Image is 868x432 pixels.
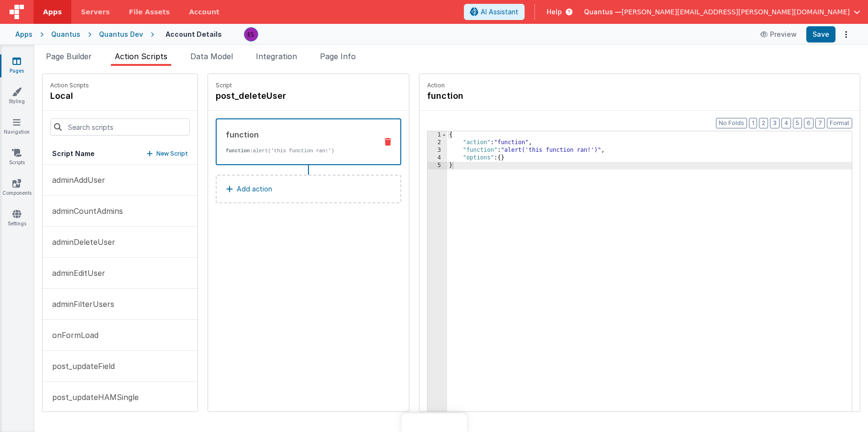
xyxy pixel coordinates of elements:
span: Integration [256,52,297,61]
div: 5 [428,162,447,169]
button: Preview [755,27,802,42]
p: adminFilterUsers [46,298,114,310]
button: Format [827,118,852,128]
h5: Script Name [52,149,95,158]
button: adminEditUser [43,258,198,289]
h4: post_deleteUser [216,89,359,103]
button: AI Assistant [464,4,525,20]
p: New Script [156,149,188,158]
h4: function [427,89,571,103]
span: Action Scripts [115,52,167,61]
div: 2 [428,139,447,147]
input: Search scripts [50,118,190,136]
p: post_updateField [46,360,115,372]
p: Action [427,82,852,89]
p: adminDeleteUser [46,236,115,248]
p: Add action [237,183,272,195]
button: Save [806,26,835,42]
p: adminEditUser [46,267,105,279]
span: Apps [43,7,62,17]
span: AI Assistant [481,7,518,17]
button: 6 [804,118,813,128]
p: post_updateHAMSingle [46,391,139,403]
p: Action Scripts [50,82,89,89]
span: Data Model [190,52,233,61]
div: Quantus Dev [99,30,143,39]
p: alert('this function ran!') [226,147,370,155]
button: adminDeleteUser [43,227,198,258]
div: Apps [15,30,33,39]
span: Servers [81,7,110,17]
img: 2445f8d87038429357ee99e9bdfcd63a [244,28,258,41]
span: File Assets [129,7,170,17]
button: Quantus — [PERSON_NAME][EMAIL_ADDRESS][PERSON_NAME][DOMAIN_NAME] [584,7,860,17]
p: onFormLoad [46,329,99,341]
h4: Account Details [165,31,222,38]
span: [PERSON_NAME][EMAIL_ADDRESS][PERSON_NAME][DOMAIN_NAME] [622,7,850,17]
strong: function: [226,148,253,154]
p: adminCountAdmins [46,205,123,217]
button: adminFilterUsers [43,289,198,320]
button: 2 [759,118,768,128]
button: 1 [749,118,757,128]
h4: local [50,89,89,103]
button: 3 [770,118,780,128]
button: 7 [815,118,825,128]
span: Page Builder [46,52,92,61]
button: Options [839,28,853,41]
div: Quantus [51,30,80,39]
div: 3 [428,147,447,154]
span: Help [547,7,562,17]
button: adminAddUser [43,165,198,196]
div: 1 [428,131,447,139]
button: New Script [147,149,188,158]
button: 5 [793,118,802,128]
button: post_updateField [43,351,198,382]
button: onFormLoad [43,320,198,351]
span: Page Info [320,52,356,61]
button: Add action [216,175,401,203]
div: 4 [428,154,447,162]
p: Script [216,82,401,89]
button: No Folds [716,118,747,128]
p: adminAddUser [46,174,105,186]
button: 4 [781,118,791,128]
span: Quantus — [584,7,622,17]
button: adminCountAdmins [43,196,198,227]
div: function [226,129,370,140]
button: post_updateHAMSingle [43,382,198,413]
